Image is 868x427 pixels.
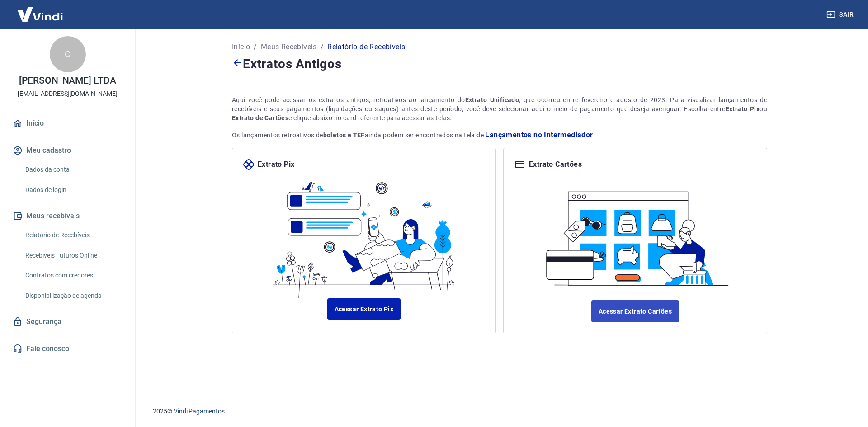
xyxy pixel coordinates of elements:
img: Vindi [11,0,70,28]
p: / [254,42,257,52]
strong: Extrato de Cartões [232,114,288,122]
a: Lançamentos no Intermediador [485,130,593,141]
a: Recebíveis Futuros Online [22,246,124,265]
img: ilustracard.1447bf24807628a904eb562bb34ea6f9.svg [538,181,731,290]
a: Início [11,113,124,133]
a: Dados da conta [22,160,124,179]
h4: Extratos Antigos [232,54,767,73]
a: Acessar Extrato Pix [327,298,401,320]
a: Relatório de Recebíveis [22,226,124,244]
p: [EMAIL_ADDRESS][DOMAIN_NAME] [18,89,118,99]
strong: Extrato Unificado [465,96,519,103]
strong: boletos e TEF [323,131,365,139]
p: / [321,42,324,52]
a: Contratos com credores [22,266,124,285]
a: Segurança [11,312,124,332]
button: Meus recebíveis [11,206,124,226]
a: Fale conosco [11,339,124,359]
p: Extrato Pix [258,159,294,170]
a: Dados de login [22,181,124,199]
p: Os lançamentos retroativos de ainda podem ser encontrados na tela de [232,130,767,141]
a: Vindi Pagamentos [174,408,225,415]
img: ilustrapix.38d2ed8fdf785898d64e9b5bf3a9451d.svg [267,170,460,298]
a: Meus Recebíveis [261,42,317,52]
a: Disponibilização de agenda [22,286,124,305]
div: Aqui você pode acessar os extratos antigos, retroativos ao lançamento do , que ocorreu entre feve... [232,95,767,122]
button: Sair [825,6,857,23]
div: C [50,36,86,72]
p: 2025 © [153,407,846,416]
a: Início [232,42,250,52]
a: Acessar Extrato Cartões [591,300,679,322]
p: Relatório de Recebíveis [327,42,405,52]
button: Meu cadastro [11,141,124,160]
p: [PERSON_NAME] LTDA [19,76,116,85]
p: Extrato Cartões [529,159,582,170]
strong: Extrato Pix [726,105,760,113]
